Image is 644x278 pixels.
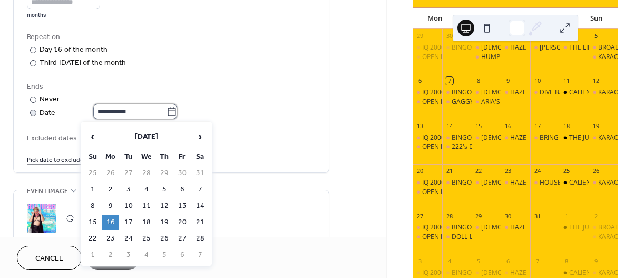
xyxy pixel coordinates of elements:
[589,43,618,52] div: BROADWAY BABES
[589,178,618,187] div: KARAOKE SUNDAYS
[445,77,453,85] div: 7
[174,215,191,230] td: 20
[563,212,571,220] div: 1
[138,166,155,181] td: 28
[422,133,445,142] div: IQ 2000
[442,178,472,187] div: BINGO FOR LIFE
[472,133,501,142] div: QUEER PROV
[563,167,571,175] div: 25
[445,32,453,40] div: 30
[442,233,472,242] div: DOLL-LUSIONS
[533,167,541,175] div: 24
[413,233,442,242] div: OPEN DECKS ON DAVIE
[472,98,501,107] div: ARIA'S ANGELS
[192,247,209,263] td: 7
[40,57,126,69] div: Third [DATE] of the month
[422,269,445,277] div: IQ 2000
[442,133,472,142] div: BINGO FOR LIFE
[533,212,541,220] div: 31
[501,43,530,52] div: HAZE
[589,269,618,277] div: KARAOKE SUNDAYS
[510,178,526,187] div: HAZE
[475,257,483,265] div: 5
[192,149,209,165] th: Sa
[560,269,589,277] div: CALIENTE NIGHTS
[475,167,483,175] div: 22
[174,231,191,246] td: 27
[472,43,501,52] div: QUEER PROV
[422,88,445,97] div: IQ 2000
[416,212,424,220] div: 27
[156,231,173,246] td: 26
[413,88,442,97] div: IQ 2000
[416,77,424,85] div: 6
[452,98,496,107] div: GAGGY BOOTS
[589,233,618,242] div: KARAOKE SUNDAYS
[192,215,209,230] td: 21
[174,166,191,181] td: 30
[445,122,453,130] div: 14
[481,98,526,107] div: ARIA'S ANGELS
[102,231,119,246] td: 23
[452,43,498,52] div: BINGO FOR LIFE
[501,133,530,142] div: HAZE
[530,88,560,97] div: DIVE BAR DIVAS
[589,53,618,62] div: KARAOKE SUNDAYS
[540,178,588,187] div: HOUSE OF LOLA
[422,178,445,187] div: IQ 2000
[563,77,571,85] div: 11
[27,155,84,166] span: Pick date to exclude
[84,166,101,181] td: 25
[481,43,568,52] div: [DEMOGRAPHIC_DATA] PROV
[102,247,119,263] td: 2
[84,149,101,165] th: Su
[27,32,314,43] div: Repeat on
[442,88,472,97] div: BINGO FOR LIFE
[556,8,583,29] div: Sat
[481,178,568,187] div: [DEMOGRAPHIC_DATA] PROV
[560,133,589,142] div: THE JUNCTION PRESENTS
[589,133,618,142] div: KARAOKE SUNDAYS
[102,182,119,197] td: 2
[583,8,610,29] div: Sun
[442,269,472,277] div: BINGO FOR LIFE
[510,88,526,97] div: HAZE
[560,88,589,97] div: CALIENTE NIGHTS
[413,269,442,277] div: IQ 2000
[501,178,530,187] div: HAZE
[445,257,453,265] div: 4
[422,188,491,197] div: OPEN DECKS ON DAVIE
[421,8,448,29] div: Mon
[569,178,623,187] div: CALIENTE NIGHTS
[445,212,453,220] div: 28
[192,126,208,147] span: ›
[592,32,600,40] div: 5
[27,186,68,197] span: Event image
[422,53,491,62] div: OPEN DECKS ON DAVIE
[120,149,137,165] th: Tu
[27,204,56,233] div: ;
[138,198,155,214] td: 11
[445,167,453,175] div: 21
[504,167,512,175] div: 23
[120,182,137,197] td: 3
[27,12,100,19] div: months
[502,8,529,29] div: Thu
[481,133,568,142] div: [DEMOGRAPHIC_DATA] PROV
[475,212,483,220] div: 29
[138,149,155,165] th: We
[156,215,173,230] td: 19
[563,122,571,130] div: 18
[481,88,568,97] div: [DEMOGRAPHIC_DATA] PROV
[40,44,108,55] div: Day 16 of the month
[84,247,101,263] td: 1
[560,43,589,52] div: THE LIFE OF A SHOWGIRL - TAYLOR SWIFT DRAG SHOW & DANCE PARTY
[472,88,501,97] div: QUEER PROV
[560,178,589,187] div: CALIENTE NIGHTS
[138,182,155,197] td: 4
[174,198,191,214] td: 13
[504,122,512,130] div: 16
[540,88,587,97] div: DIVE BAR DIVAS
[475,77,483,85] div: 8
[138,231,155,246] td: 25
